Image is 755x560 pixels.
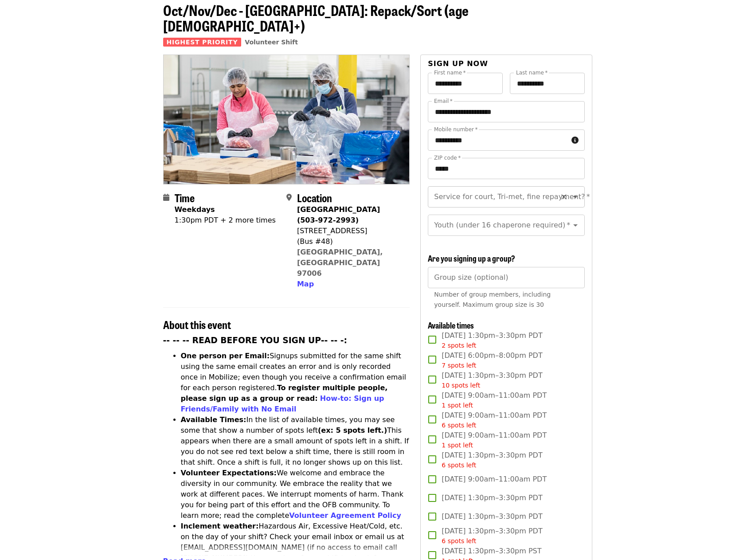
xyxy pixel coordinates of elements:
[434,98,453,104] label: Email
[175,215,276,226] div: 1:30pm PDT + 2 more times
[181,394,384,413] a: How-to: Sign up Friends/Family with No Email
[442,402,473,409] span: 1 spot left
[297,190,332,205] span: Location
[442,462,476,469] span: 6 spots left
[163,336,348,345] strong: -- -- -- READ BEFORE YOU SIGN UP-- -- -:
[181,351,410,415] li: Signups submitted for the same shift using the same email creates an error and is only recorded o...
[428,73,503,94] input: First name
[428,129,567,151] input: Mobile number
[428,252,515,264] span: Are you signing up a group?
[318,426,387,435] strong: (ex: 5 spots left.)
[297,280,314,288] span: Map
[442,511,542,522] span: [DATE] 1:30pm–3:30pm PDT
[510,73,585,94] input: Last name
[516,70,548,75] label: Last name
[442,370,542,390] span: [DATE] 1:30pm–3:30pm PDT
[569,219,582,231] button: Open
[434,127,477,132] label: Mobile number
[297,226,403,236] div: [STREET_ADDRESS]
[163,317,231,332] span: About this event
[442,537,476,544] span: 6 spots left
[442,493,542,503] span: [DATE] 1:30pm–3:30pm PDT
[428,158,584,179] input: ZIP code
[428,267,584,288] input: [object Object]
[442,330,542,350] span: [DATE] 1:30pm–3:30pm PDT
[297,248,383,278] a: [GEOGRAPHIC_DATA], [GEOGRAPHIC_DATA] 97006
[181,352,270,360] strong: One person per Email:
[442,350,542,370] span: [DATE] 6:00pm–8:00pm PDT
[442,382,480,389] span: 10 spots left
[428,319,474,331] span: Available times
[442,362,476,369] span: 7 spots left
[245,39,298,46] a: Volunteer Shift
[442,526,542,546] span: [DATE] 1:30pm–3:30pm PDT
[181,415,246,424] strong: Available Times:
[181,522,259,530] strong: Inclement weather:
[289,511,401,520] a: Volunteer Agreement Policy
[286,193,292,202] i: map-marker-alt icon
[442,450,542,470] span: [DATE] 1:30pm–3:30pm PDT
[297,205,380,224] strong: [GEOGRAPHIC_DATA] (503-972-2993)
[442,430,547,450] span: [DATE] 9:00am–11:00am PDT
[181,415,410,468] li: In the list of available times, you may see some that show a number of spots left This appears wh...
[442,474,547,485] span: [DATE] 9:00am–11:00am PDT
[428,101,584,122] input: Email
[175,205,215,214] strong: Weekdays
[558,191,570,203] button: Clear
[175,190,195,205] span: Time
[434,291,551,308] span: Number of group members, including yourself. Maximum group size is 30
[434,155,461,161] label: ZIP code
[181,469,277,477] strong: Volunteer Expectations:
[163,193,169,202] i: calendar icon
[297,236,403,247] div: (Bus #48)
[569,191,582,203] button: Open
[163,38,242,47] span: Highest Priority
[442,410,547,430] span: [DATE] 9:00am–11:00am PDT
[181,468,410,521] li: We welcome and embrace the diversity in our community. We embrace the reality that we work at dif...
[297,279,314,290] button: Map
[442,390,547,410] span: [DATE] 9:00am–11:00am PDT
[181,384,388,403] strong: To register multiple people, please sign up as a group or read:
[164,55,410,184] img: Oct/Nov/Dec - Beaverton: Repack/Sort (age 10+) organized by Oregon Food Bank
[442,342,476,349] span: 2 spots left
[571,136,579,145] i: circle-info icon
[442,422,476,429] span: 6 spots left
[428,59,488,68] span: Sign up now
[434,70,466,75] label: First name
[442,442,473,449] span: 1 spot left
